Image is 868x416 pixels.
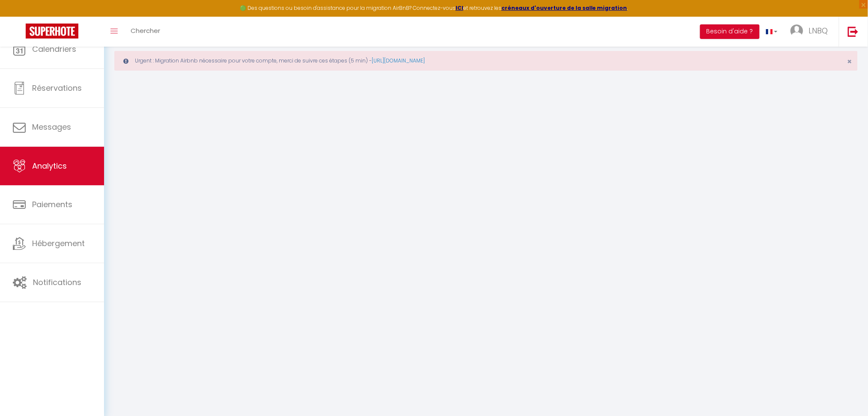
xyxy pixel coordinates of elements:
span: Hébergement [32,238,85,249]
span: Notifications [33,277,81,288]
button: Besoin d'aide ? [700,24,760,39]
button: Close [847,58,852,65]
img: ... [790,24,803,37]
span: Chercher [131,26,160,35]
a: ... LNBQ [784,17,839,47]
span: LNBQ [809,25,828,36]
img: logout [848,26,859,37]
span: × [847,56,852,67]
span: Réservations [32,83,82,93]
span: Calendriers [32,44,76,54]
span: Analytics [32,160,67,171]
span: Paiements [32,199,72,210]
a: ICI [456,4,463,12]
img: Super Booking [26,24,78,39]
a: Chercher [124,17,167,47]
button: Ouvrir le widget de chat LiveChat [7,3,33,29]
span: Messages [32,122,71,132]
a: [URL][DOMAIN_NAME] [372,57,425,64]
div: Urgent : Migration Airbnb nécessaire pour votre compte, merci de suivre ces étapes (5 min) - [114,51,858,71]
a: créneaux d'ouverture de la salle migration [501,4,627,12]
